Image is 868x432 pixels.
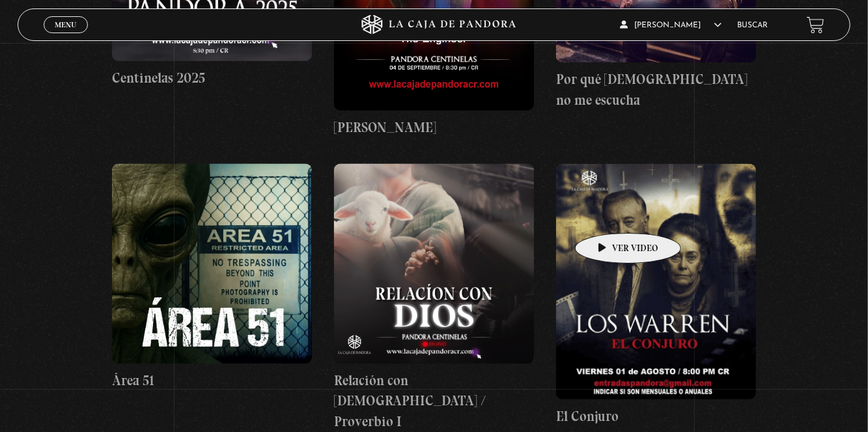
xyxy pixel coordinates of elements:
h4: [PERSON_NAME] [334,117,534,138]
h4: El Conjuro [556,406,756,427]
h4: Centinelas 2025 [112,68,312,88]
a: El Conjuro [556,164,756,426]
a: View your shopping cart [807,16,824,34]
a: Relación con [DEMOGRAPHIC_DATA] / Proverbio I [334,164,534,432]
h4: Por qué [DEMOGRAPHIC_DATA] no me escucha [556,69,756,110]
a: Área 51 [112,164,312,391]
span: Cerrar [50,32,81,41]
h4: Área 51 [112,370,312,391]
h4: Relación con [DEMOGRAPHIC_DATA] / Proverbio I [334,370,534,432]
a: Buscar [737,21,768,29]
span: [PERSON_NAME] [620,21,721,29]
span: Menu [55,21,76,29]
